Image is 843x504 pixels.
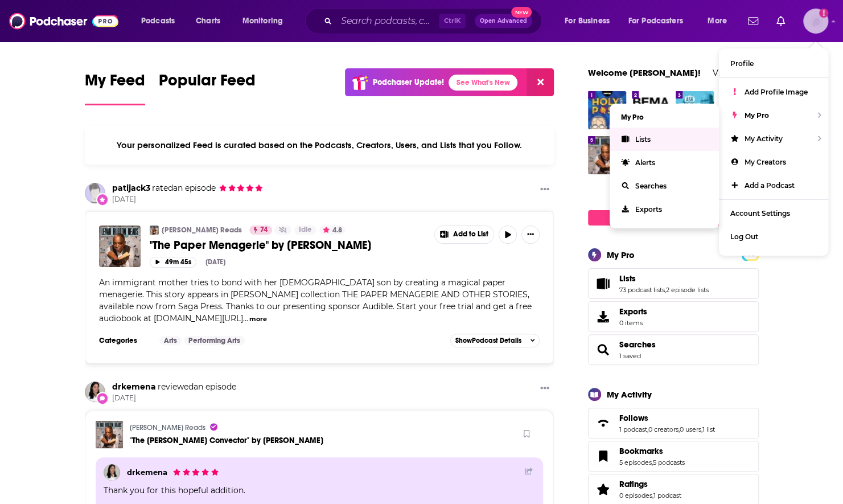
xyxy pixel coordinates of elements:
a: Account Settings [719,202,828,225]
button: Open AdvancedNew [475,14,532,28]
a: Exports [588,301,759,332]
div: Your personalized Feed is curated based on the Podcasts, Creators, Users, and Lists that you Follow. [85,126,554,165]
a: The BEMA Podcast [632,91,670,129]
img: Ask NT Wright Anything [676,91,714,129]
span: Monitoring [242,13,283,29]
img: User Profile [803,9,828,34]
a: "The Toynbee Convector" by Ray Bradbury [130,436,323,445]
a: LeVar Burton Reads [130,423,205,432]
div: drkemena's Rating: 5 out of 5 [172,465,219,479]
span: ... [243,313,248,323]
button: open menu [557,12,624,30]
a: Idle [294,226,316,235]
a: Searches [619,339,656,350]
span: Lists [619,273,636,284]
span: Open Advanced [480,18,527,24]
span: rated [152,183,173,193]
span: Ratings [619,479,648,489]
a: 1 saved [619,352,641,360]
span: More [708,13,727,29]
img: The Holy Post [588,91,626,129]
span: , [652,491,653,499]
p: Podchaser Update! [373,77,444,87]
a: PRO [743,250,757,259]
a: 5 episodes [619,458,652,466]
a: 2 episode lists [666,286,709,294]
a: Podchaser - Follow, Share and Rate Podcasts [9,10,118,32]
span: Logged in as nwierenga [803,9,828,34]
span: Follows [588,408,759,439]
span: Follows [619,413,648,423]
a: 5 podcasts [653,458,685,466]
a: 0 creators [648,425,678,433]
a: See What's New [449,75,517,91]
a: Show notifications dropdown [743,11,763,31]
img: patijack3 [85,183,105,203]
div: [DATE] [205,258,225,266]
a: 0 users [680,425,701,433]
a: drkemena [112,382,156,392]
button: Change Top 8 [608,183,678,197]
span: Add a Podcast [745,181,795,190]
a: My Creators [719,150,828,174]
ul: Show profile menu [719,48,828,256]
span: "The Paper Menagerie" by [PERSON_NAME] [150,238,371,252]
span: For Podcasters [628,13,683,29]
img: drkemena [104,464,120,481]
button: Show More Button [536,183,554,197]
img: drkemena [85,382,105,402]
a: Follows [592,415,615,431]
a: patijack3 [112,183,150,193]
button: Show profile menu [803,9,828,34]
div: My Activity [607,389,652,400]
span: patijack3's Rating: 5 out of 5 [218,184,263,192]
span: My Activity [745,134,783,143]
span: an episode [150,183,216,193]
button: open menu [700,12,741,30]
span: Exports [619,306,647,317]
button: Show More Button [536,382,554,396]
span: [DATE] [112,394,236,403]
span: Bookmarks [588,441,759,472]
a: View Profile [713,67,759,78]
div: Search podcasts, credits, & more... [316,8,553,34]
button: 4.8 [319,226,346,235]
a: 1 podcast [653,491,681,499]
a: 73 podcast lists [619,286,665,294]
img: "The Toynbee Convector" by Ray Bradbury [96,421,123,448]
span: , [665,286,666,294]
a: 1 podcast [619,425,647,433]
button: open menu [235,12,298,30]
span: 0 items [619,319,647,327]
a: Lists [619,273,709,284]
span: Popular Feed [159,71,256,97]
a: Welcome [PERSON_NAME]! [588,67,701,78]
button: ShowPodcast Details [450,334,540,347]
a: Lists [592,276,615,292]
a: Bookmarks [619,446,685,456]
svg: Add a profile image [819,9,828,18]
span: Bookmarks [619,446,663,456]
a: Performing Arts [184,336,245,345]
span: reviewed [158,382,194,392]
button: 49m 45s [150,257,196,268]
div: New Rating [96,193,109,206]
a: [PERSON_NAME] Reads [162,226,242,235]
span: Show Podcast Details [455,337,521,345]
span: New [511,7,532,18]
span: Exports [592,309,615,325]
a: 1 list [702,425,715,433]
a: Show notifications dropdown [772,11,789,31]
a: Charts [188,12,227,30]
span: Ctrl K [439,14,466,28]
button: Show More Button [521,226,540,244]
a: "The Paper Menagerie" by [PERSON_NAME] [150,238,426,252]
span: Profile [730,59,754,68]
span: Add to List [453,230,488,239]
